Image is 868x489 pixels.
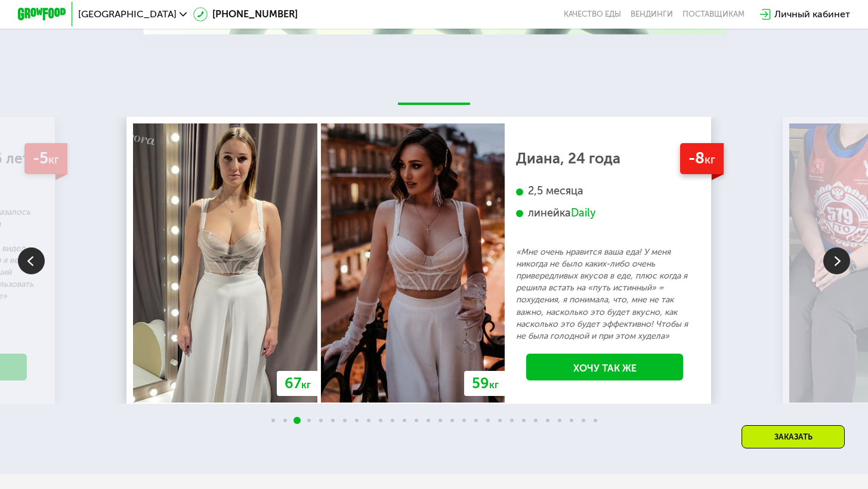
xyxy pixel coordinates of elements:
a: [PHONE_NUMBER] [193,7,298,21]
div: 67 [277,371,319,396]
span: [GEOGRAPHIC_DATA] [78,10,177,19]
div: Заказать [742,425,845,448]
div: 59 [464,371,506,396]
div: Daily [571,206,596,220]
a: Вендинги [631,10,673,19]
p: «Мне очень нравится ваша еда! У меня никогда не было каких-либо очень привередливых вкусов в еде,... [516,246,693,343]
a: Хочу так же [526,354,683,380]
a: Качество еды [564,10,621,19]
div: Диана, 24 года [516,153,693,165]
img: Slide right [823,247,850,274]
div: поставщикам [682,10,745,19]
div: Личный кабинет [774,7,850,21]
span: кг [48,153,59,166]
div: -8 [680,143,724,174]
div: -5 [24,143,67,174]
div: 2,5 месяца [516,184,693,198]
div: линейка [516,206,693,220]
span: кг [705,153,715,166]
span: кг [301,379,311,391]
span: кг [489,379,499,391]
img: Slide left [18,247,45,274]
